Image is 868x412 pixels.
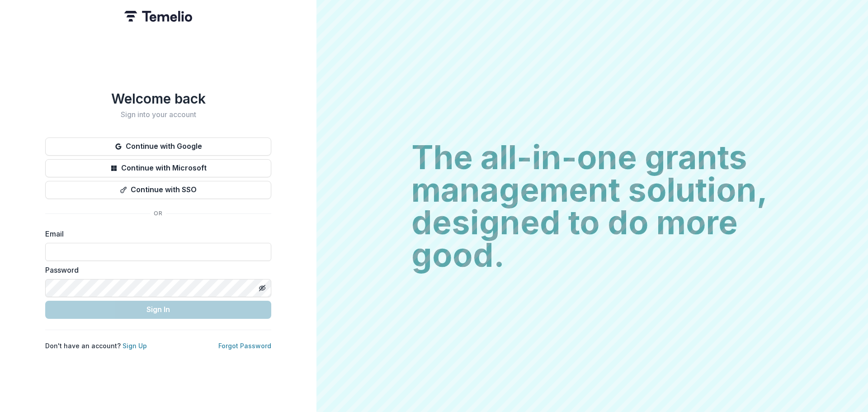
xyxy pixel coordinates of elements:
p: Don't have an account? [45,341,147,350]
button: Continue with Google [45,137,271,156]
img: Temelio [124,11,192,22]
label: Password [45,265,266,275]
button: Continue with Microsoft [45,159,271,177]
label: Email [45,228,266,239]
a: Forgot Password [218,342,271,350]
a: Sign Up [123,342,147,350]
button: Toggle password visibility [255,281,269,295]
button: Continue with SSO [45,181,271,199]
h2: Sign into your account [45,110,271,119]
h1: Welcome back [45,90,271,107]
button: Sign In [45,301,271,319]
